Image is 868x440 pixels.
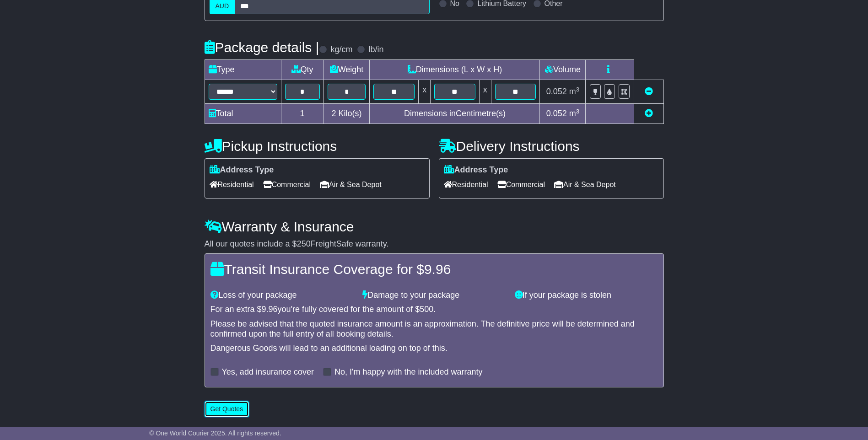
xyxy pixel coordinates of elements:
div: For an extra $ you're fully covered for the amount of $ . [210,305,658,315]
span: Air & Sea Depot [320,177,382,192]
td: Volume [540,60,586,80]
span: 500 [420,305,433,314]
span: 0.052 [546,87,567,96]
td: 1 [281,104,323,124]
td: x [479,80,491,104]
div: Loss of your package [206,290,358,300]
td: Dimensions (L x W x H) [370,60,540,80]
sup: 3 [576,86,580,93]
span: 2 [331,109,336,118]
label: No, I'm happy with the included warranty [334,367,483,377]
span: 0.052 [546,109,567,118]
div: Damage to your package [358,290,510,300]
div: Dangerous Goods will lead to an additional loading on top of this. [210,343,658,354]
td: Qty [281,60,323,80]
span: Commercial [497,177,545,192]
span: m [569,87,580,96]
td: Type [205,60,281,80]
td: Kilo(s) [323,104,370,124]
span: 9.96 [424,262,451,277]
label: lb/in [368,45,383,55]
h4: Warranty & Insurance [205,219,664,234]
h4: Package details | [205,40,319,55]
a: Add new item [645,109,653,118]
button: Get Quotes [205,401,249,417]
div: Please be advised that the quoted insurance amount is an approximation. The definitive price will... [210,319,658,339]
td: Dimensions in Centimetre(s) [370,104,540,124]
td: x [419,80,431,104]
span: 250 [297,239,311,248]
span: Commercial [263,177,311,192]
h4: Transit Insurance Coverage for $ [210,262,658,277]
span: Residential [444,177,488,192]
label: Address Type [210,165,274,175]
div: All our quotes include a $ FreightSafe warranty. [205,239,664,249]
label: kg/cm [330,45,352,55]
div: If your package is stolen [510,290,663,300]
sup: 3 [576,108,580,115]
td: Weight [323,60,370,80]
label: Yes, add insurance cover [222,367,314,377]
a: Remove this item [645,87,653,96]
h4: Pickup Instructions [205,139,430,154]
h4: Delivery Instructions [439,139,664,154]
span: m [569,109,580,118]
span: 9.96 [262,305,278,314]
label: Address Type [444,165,508,175]
td: Total [205,104,281,124]
span: © One World Courier 2025. All rights reserved. [149,429,281,437]
span: Air & Sea Depot [554,177,616,192]
span: Residential [210,177,254,192]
